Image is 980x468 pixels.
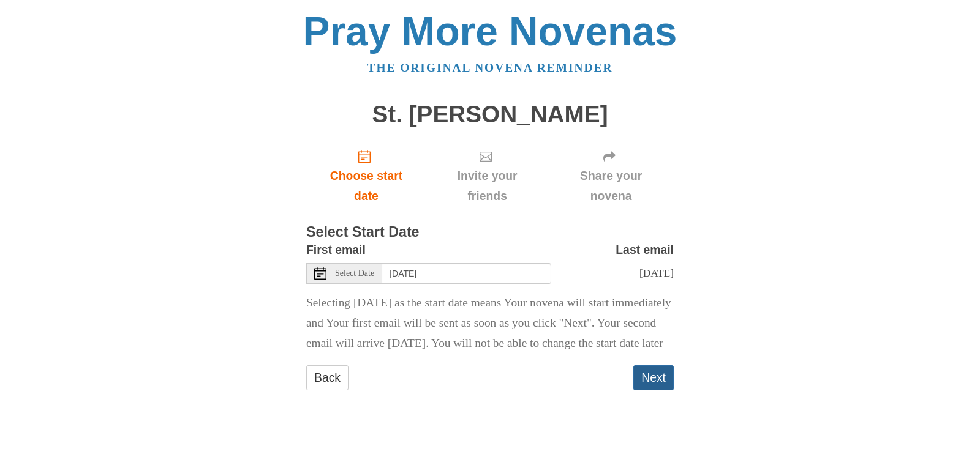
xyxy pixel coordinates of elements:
[382,263,551,284] input: Use the arrow keys to pick a date
[616,240,674,260] label: Last email
[560,166,661,206] span: Share your novena
[318,166,414,206] span: Choose start date
[426,139,548,212] div: Click "Next" to confirm your start date first.
[303,9,677,54] a: Pray More Novenas
[306,225,674,240] h3: Select Start Date
[335,269,374,278] span: Select Date
[439,166,536,206] span: Invite your friends
[306,102,674,128] h1: St. [PERSON_NAME]
[306,293,674,354] p: Selecting [DATE] as the start date means Your novena will start immediately and Your first email ...
[306,139,426,212] a: Choose start date
[548,139,674,212] div: Click "Next" to confirm your start date first.
[306,365,349,390] a: Back
[633,365,674,390] button: Next
[639,267,674,279] span: [DATE]
[367,61,613,74] a: The original novena reminder
[306,240,366,260] label: First email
